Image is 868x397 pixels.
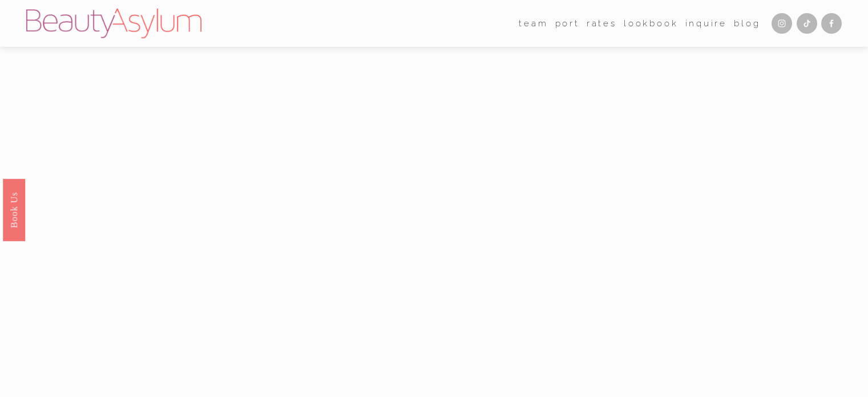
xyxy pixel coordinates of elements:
[519,15,548,32] a: folder dropdown
[26,9,201,38] img: Beauty Asylum | Bridal Hair &amp; Makeup Charlotte &amp; Atlanta
[587,15,617,32] a: Rates
[519,16,548,31] span: team
[555,15,580,32] a: port
[821,13,842,34] a: Facebook
[685,15,728,32] a: Inquire
[734,15,760,32] a: Blog
[797,13,817,34] a: TikTok
[772,13,792,34] a: Instagram
[3,178,25,240] a: Book Us
[624,15,678,32] a: Lookbook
